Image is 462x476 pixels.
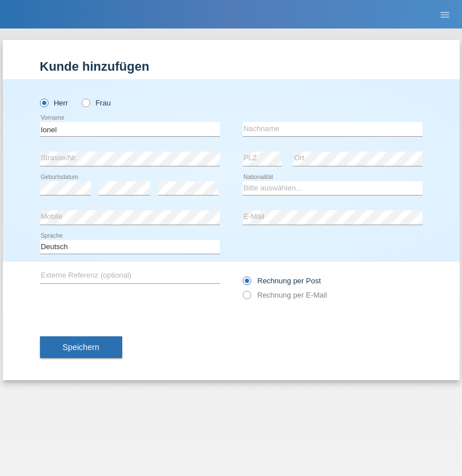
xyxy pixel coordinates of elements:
[243,276,250,291] input: Rechnung per Post
[40,59,423,74] h1: Kunde hinzufügen
[82,99,89,106] input: Frau
[40,336,122,358] button: Speichern
[243,291,250,305] input: Rechnung per E-Mail
[439,9,451,21] i: menu
[433,11,456,18] a: menu
[40,99,69,107] label: Herr
[243,291,327,299] label: Rechnung per E-Mail
[82,99,111,107] label: Frau
[243,276,321,285] label: Rechnung per Post
[40,99,47,106] input: Herr
[63,343,99,352] span: Speichern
